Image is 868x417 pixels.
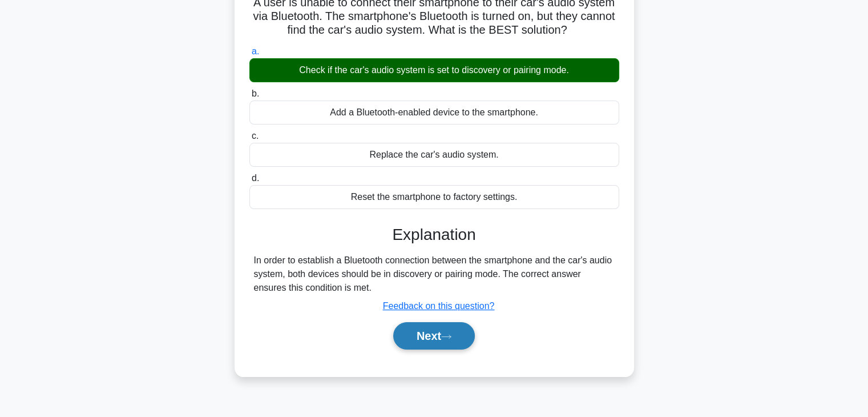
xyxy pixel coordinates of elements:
[249,58,619,82] div: Check if the car's audio system is set to discovery or pairing mode.
[252,173,259,183] span: d.
[249,101,619,125] div: Add a Bluetooth-enabled device to the smartphone.
[256,225,612,244] h3: Explanation
[254,254,615,295] div: In order to establish a Bluetooth connection between the smartphone and the car's audio system, b...
[393,322,475,350] button: Next
[249,185,619,209] div: Reset the smartphone to factory settings.
[252,89,259,98] span: b.
[249,143,619,167] div: Replace the car's audio system.
[252,46,259,56] span: a.
[252,131,259,141] span: c.
[383,301,495,311] a: Feedback on this question?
